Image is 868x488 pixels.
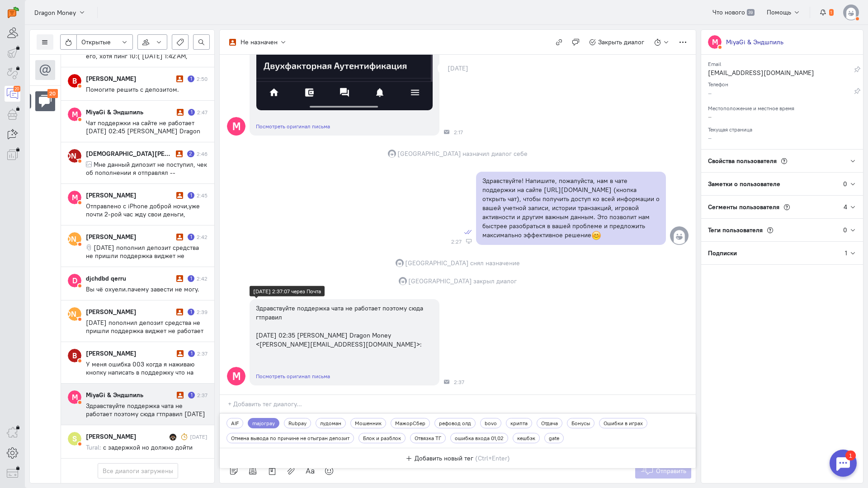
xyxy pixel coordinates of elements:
[363,434,401,442] span: Блок и разблок
[395,419,425,427] span: МажорСбер
[288,419,307,427] span: Rubpay
[47,89,58,99] div: 20
[45,309,104,319] text: [PERSON_NAME]
[767,8,791,16] span: Помощь
[86,232,174,241] div: [PERSON_NAME]
[712,37,718,47] text: M
[438,62,478,75] div: [DATE]
[451,239,462,245] span: 2:27
[188,275,194,282] div: Есть неотвеченное сообщение пользователя
[454,129,463,136] span: 2:17
[14,86,20,92] div: 20
[708,68,854,80] div: [EMAIL_ADDRESS][DOMAIN_NAME]
[86,402,205,442] span: Здравствуйте поддержка чата не работает поэтому сюда гтправил [DATE] 02:35 [PERSON_NAME] Dragon M...
[72,109,78,119] text: M
[177,392,184,399] i: Диалог не разобран
[86,202,208,259] span: Отправлено с iPhone доброй ночи,уже почти 2-рой час жду свои деньги,[PERSON_NAME] на номер челове...
[415,454,473,462] span: Добавить новый тег
[485,419,497,427] span: bovo
[708,123,856,133] div: Текущая страница
[701,242,845,264] div: Подписки
[252,419,275,427] span: majorpay
[197,108,208,116] div: 2:47
[241,38,278,47] div: Не назначен
[72,351,77,360] text: В
[176,234,183,240] i: Диалог не разобран
[320,419,341,427] span: лудоман
[408,277,472,286] span: [GEOGRAPHIC_DATA]
[86,274,174,283] div: djchdbd qerru
[708,134,712,142] span: –
[549,434,559,442] span: gate
[726,38,783,47] div: MiyaGi & Эндшпиль
[197,150,208,158] div: 2:46
[86,119,200,151] span: Чат поддержки на сайте не работает [DATE] 02:45 [PERSON_NAME] Dragon Money <[PERSON_NAME][EMAIL_A...
[86,85,179,94] span: Помогите решить с депозитом.
[762,5,806,20] button: Помощь
[712,8,745,16] span: Что нового
[635,463,692,479] button: Отправить
[86,360,197,393] span: У меня ошибка 003 когда я наживаю кнопку написать в поддержку что на компе что на телефоне Отправ...
[72,192,78,202] text: М
[86,307,174,316] div: [PERSON_NAME]
[197,308,208,316] div: 2:39
[197,350,208,357] div: 2:37
[8,7,19,18] img: carrot-quest.svg
[188,234,194,240] div: Есть неотвеченное сообщение пользователя
[405,258,469,267] span: [GEOGRAPHIC_DATA]
[656,467,686,475] span: Отправить
[197,275,208,282] div: 2:42
[829,9,834,16] span: 1
[708,226,763,234] span: Теги пользователя
[86,160,208,209] span: Мне данный дипозит не поступил, чек об пополнении я отправлял -- Отправлено из Mail для Android [...
[177,350,184,357] i: Диалог не разобран
[232,119,241,132] text: M
[708,102,856,112] div: Местоположение и местное время
[843,225,847,235] div: 0
[466,239,472,244] div: Веб-панель
[86,149,174,158] div: [DEMOGRAPHIC_DATA][PERSON_NAME][DEMOGRAPHIC_DATA]
[103,443,193,451] span: с задержкой но должно дойти
[232,370,241,383] text: M
[473,277,517,286] span: закрыл диалог
[188,109,195,116] div: Есть неотвеченное сообщение пользователя
[475,454,510,462] span: (Ctrl+Enter)
[444,379,449,385] div: Почта
[815,5,839,20] button: 1
[86,285,199,293] span: Вы чё охуели.пачему завести не могу.
[5,86,20,102] a: 20
[470,258,520,267] span: снял назначение
[708,113,712,121] span: –
[708,58,721,67] small: Email
[197,391,208,399] div: 2:37
[708,79,728,88] small: Телефон
[584,34,650,50] button: Закрыть диалог
[571,419,590,427] span: Бонусы
[701,173,843,195] div: Заметки о пользователе
[708,5,759,20] a: Что нового 39
[188,192,194,199] div: Есть неотвеченное сообщение пользователя
[197,233,208,241] div: 2:42
[188,350,195,357] div: Есть неотвеченное сообщение пользователя
[86,74,174,83] div: [PERSON_NAME]
[708,157,777,165] span: Свойства пользователя
[482,176,660,241] p: Здравствуйте! Напишите, пожалуйста, нам в чате поддержки на сайте [URL][DOMAIN_NAME] (кнопка откр...
[598,38,644,46] span: Закрыть диалог
[231,434,349,442] span: Отмена вывода по причине не отыгран депозит
[397,149,461,158] span: [GEOGRAPHIC_DATA]
[81,38,111,47] span: Открытые
[86,390,175,399] div: MiyaGi & Эндшпиль
[845,249,847,258] div: 1
[176,275,183,282] i: Диалог не разобран
[20,5,31,15] div: 1
[29,4,90,20] button: Dragon Money
[444,129,449,135] div: Почта
[401,450,515,466] button: Добавить новый тег (Ctrl+Enter)
[455,434,504,442] span: ошибка входа 01,02
[517,434,535,442] span: кешбэк
[188,309,194,315] div: Есть неотвеченное сообщение пользователя
[844,202,847,211] div: 4
[86,319,203,351] span: [DATE] пополнил депозит средства не пришли поддержка виджет не работает 9290180 Аккаунт мой. Номе...
[462,149,528,158] span: назначил диалог себе
[72,392,78,402] text: M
